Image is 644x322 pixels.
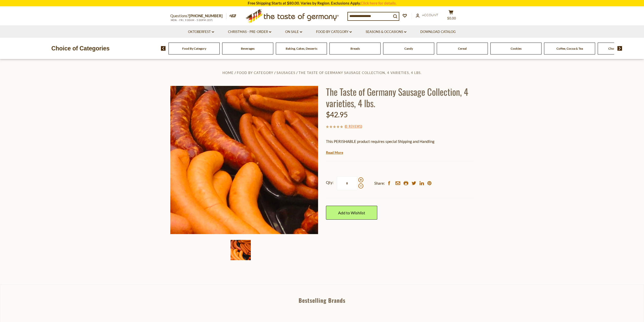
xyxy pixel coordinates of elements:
[416,12,438,18] a: Account
[326,86,474,109] h1: The Taste of Germany Sausage Collection, 4 varieties, 4 lbs.
[511,47,522,50] a: Cookies
[228,29,271,35] a: Christmas - PRE-ORDER
[337,176,358,190] input: Qty:
[277,71,295,75] a: Sausages
[420,29,456,35] a: Download Catalog
[422,13,438,17] span: Account
[608,47,638,50] a: Chocolate & Marzipan
[326,150,343,155] a: Read More
[350,47,360,50] a: Breads
[189,13,223,18] a: [PHONE_NUMBER]
[447,16,456,20] span: $0.00
[331,148,474,155] li: We will ship this product in heat-protective packaging and ice.
[444,10,459,23] button: $0.00
[346,124,361,129] a: 0 Reviews
[617,46,622,51] img: next arrow
[366,29,406,35] a: Seasons & Occasions
[170,19,213,22] span: MON - FRI, 9:00AM - 5:00PM (EST)
[237,71,273,75] a: Food By Category
[161,46,166,51] img: previous arrow
[170,86,318,234] img: The Taste of Germany Sausage Collection, 4 varieties, 4 lbs.
[231,240,251,260] img: The Taste of Germany Sausage Collection, 4 varieties, 4 lbs.
[241,47,255,50] a: Beverages
[286,47,317,50] a: Baking, Cakes, Desserts
[170,13,226,19] p: Questions?
[345,124,362,129] span: ( )
[188,29,214,35] a: Oktoberfest
[374,180,385,186] span: Share:
[326,110,348,119] span: $42.95
[222,71,234,75] a: Home
[316,29,352,35] a: Food By Category
[361,1,397,5] a: Click here for details.
[0,297,644,303] div: Bestselling Brands
[285,29,302,35] a: On Sale
[326,206,377,220] a: Add to Wishlist
[326,179,334,186] strong: Qty:
[182,47,206,50] a: Food By Category
[404,47,413,50] a: Candy
[458,47,467,50] a: Cereal
[326,138,474,145] p: This PERISHABLE product requires special Shipping and Handling
[299,71,422,75] a: The Taste of Germany Sausage Collection, 4 varieties, 4 lbs.
[556,47,583,50] a: Coffee, Cocoa & Tea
